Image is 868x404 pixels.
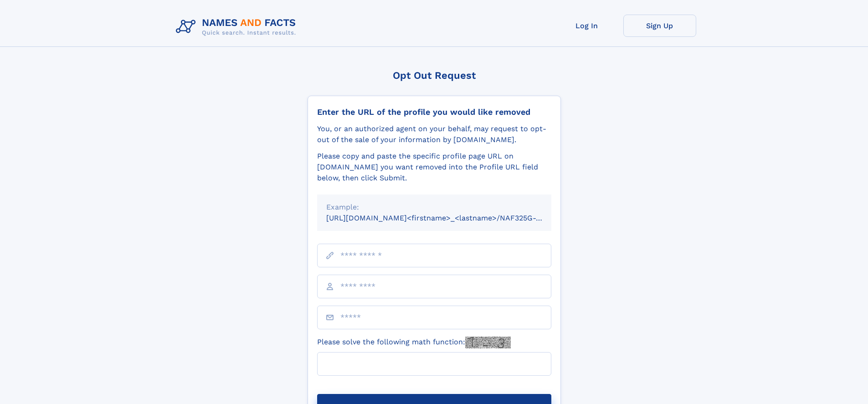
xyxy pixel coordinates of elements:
[326,202,542,213] div: Example:
[317,337,511,348] label: Please solve the following math function:
[172,15,303,39] img: Logo Names and Facts
[317,151,551,184] div: Please copy and paste the specific profile page URL on [DOMAIN_NAME] you want removed into the Pr...
[623,15,696,37] a: Sign Up
[317,123,551,145] div: You, or an authorized agent on your behalf, may request to opt-out of the sale of your informatio...
[308,70,561,81] div: Opt Out Request
[550,15,623,37] a: Log In
[317,107,551,117] div: Enter the URL of the profile you would like removed
[326,214,569,222] small: [URL][DOMAIN_NAME]<firstname>_<lastname>/NAF325G-xxxxxxxx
